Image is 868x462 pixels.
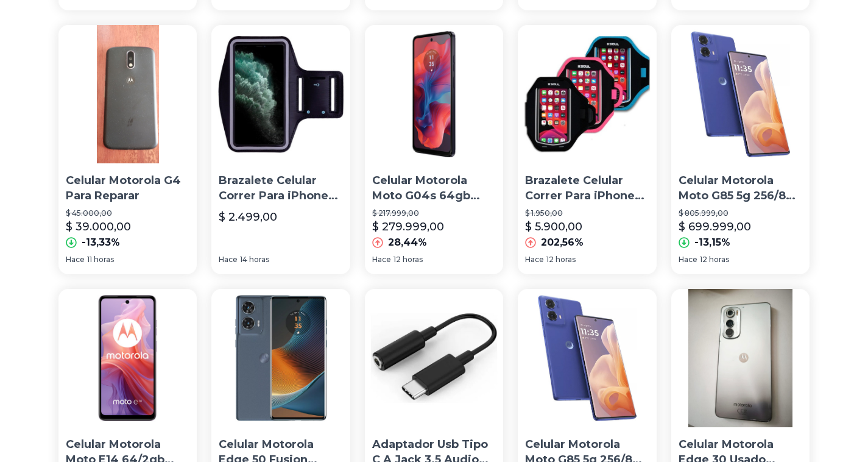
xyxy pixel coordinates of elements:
[671,25,810,163] img: Celular Motorola Moto G85 5g 256/8gb Ram + Accesorio Regalo
[679,255,697,265] span: Hace
[211,289,350,427] img: Celular Motorola Edge 50 Fusion 256/8gb Ram Accesorio Regalo
[525,208,649,218] p: $ 1.950,00
[372,218,444,235] p: $ 279.999,00
[66,255,85,265] span: Hace
[372,208,496,218] p: $ 217.999,00
[87,255,114,265] span: 11 horas
[365,25,503,274] a: Celular Motorola Moto G04s 64gb 4gb Ram Accesorio De RegaloCelular Motorola Moto G04s 64gb 4gb Ra...
[365,289,503,427] img: Adaptador Usb Tipo C A Jack 3.5 Audio Para Celular Motorola
[541,235,584,250] p: 202,56%
[66,218,131,235] p: $ 39.000,00
[219,255,238,265] span: Hace
[372,255,391,265] span: Hace
[82,235,120,250] p: -13,33%
[66,173,189,204] p: Celular Motorola G4 Para Reparar
[211,25,350,274] a: Brazalete Celular Correr Para iPhone Samsung Motorola SonyBrazalete Celular Correr Para iPhone Sa...
[525,255,544,265] span: Hace
[388,235,427,250] p: 28,44%
[546,255,576,265] span: 12 horas
[671,289,810,427] img: Celular Motorola Edge 30 Usado 128gb Color Plata
[66,208,189,218] p: $ 45.000,00
[525,173,649,204] p: Brazalete Celular Correr Para iPhone Samsung Motorola Sony
[365,25,503,163] img: Celular Motorola Moto G04s 64gb 4gb Ram Accesorio De Regalo
[525,218,582,235] p: $ 5.900,00
[671,25,810,274] a: Celular Motorola Moto G85 5g 256/8gb Ram + Accesorio RegaloCelular Motorola Moto G85 5g 256/8gb R...
[679,208,802,218] p: $ 805.999,00
[679,218,751,235] p: $ 699.999,00
[240,255,269,265] span: 14 horas
[694,235,730,250] p: -13,15%
[219,173,342,204] p: Brazalete Celular Correr Para iPhone Samsung Motorola Sony
[58,25,197,274] a: Celular Motorola G4 Para RepararCelular Motorola G4 Para Reparar$ 45.000,00$ 39.000,00-13,33%Hace...
[679,173,802,204] p: Celular Motorola Moto G85 5g 256/8gb Ram + Accesorio Regalo
[58,25,197,163] img: Celular Motorola G4 Para Reparar
[393,255,423,265] span: 12 horas
[518,25,656,274] a: Brazalete Celular Correr Para iPhone Samsung Motorola SonyBrazalete Celular Correr Para iPhone Sa...
[700,255,729,265] span: 12 horas
[219,208,277,226] p: $ 2.499,00
[58,289,197,427] img: Celular Motorola Moto E14 64/2gb Ram + Accesorio De Regalo
[372,173,496,204] p: Celular Motorola Moto G04s 64gb 4gb Ram Accesorio De Regalo
[211,25,350,163] img: Brazalete Celular Correr Para iPhone Samsung Motorola Sony
[518,25,656,163] img: Brazalete Celular Correr Para iPhone Samsung Motorola Sony
[518,289,656,427] img: Celular Motorola Moto G85 5g 256/8gb Ram + Auricular Regalo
